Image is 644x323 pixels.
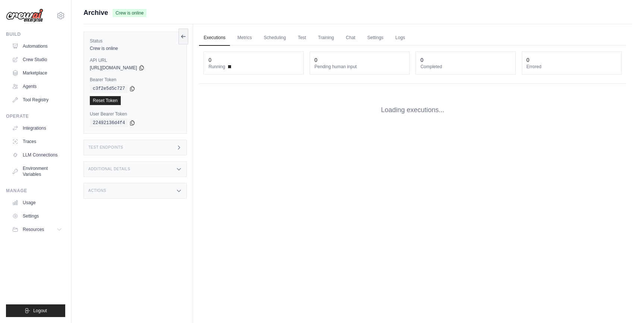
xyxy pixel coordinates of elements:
a: Marketplace [9,67,65,79]
label: User Bearer Token [90,111,180,117]
a: Logs [391,30,410,46]
a: Executions [199,30,230,46]
a: Usage [9,197,65,209]
label: Bearer Token [90,77,180,83]
span: Crew is online [113,9,146,17]
span: Running [208,64,225,70]
h3: Test Endpoints [88,145,123,150]
div: 0 [420,56,423,64]
a: Automations [9,40,65,52]
span: [URL][DOMAIN_NAME] [90,65,137,71]
a: LLM Connections [9,149,65,161]
a: Crew Studio [9,54,65,66]
dt: Completed [420,64,511,70]
div: Crew is online [90,45,180,51]
span: Resources [23,227,44,232]
a: Settings [9,210,65,222]
div: 0 [527,56,530,64]
a: Tool Registry [9,94,65,106]
a: Traces [9,136,65,148]
div: 0 [208,56,211,64]
a: Chat [341,30,360,46]
a: Training [313,30,338,46]
a: Environment Variables [9,162,65,180]
code: 22492136d4f4 [90,118,128,127]
span: Archive [83,7,108,18]
code: c3f2e5d5c727 [90,84,128,93]
a: Metrics [233,30,256,46]
a: Integrations [9,122,65,134]
dt: Errored [527,64,617,70]
label: API URL [90,57,180,63]
a: Agents [9,80,65,92]
div: Manage [6,188,65,194]
a: Settings [363,30,388,46]
img: Logo [6,9,43,23]
div: 0 [315,56,318,64]
div: Build [6,31,65,37]
h3: Actions [88,189,106,193]
a: Test [293,30,310,46]
button: Get Support [592,7,632,18]
span: Logout [33,308,47,314]
a: Reset Token [90,96,121,105]
button: Logout [6,304,65,317]
h3: Additional Details [88,167,130,171]
div: Operate [6,113,65,119]
div: Loading executions... [199,93,626,128]
button: Resources [9,224,65,235]
a: Scheduling [259,30,290,46]
label: Status [90,38,180,44]
dt: Pending human input [315,64,405,70]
